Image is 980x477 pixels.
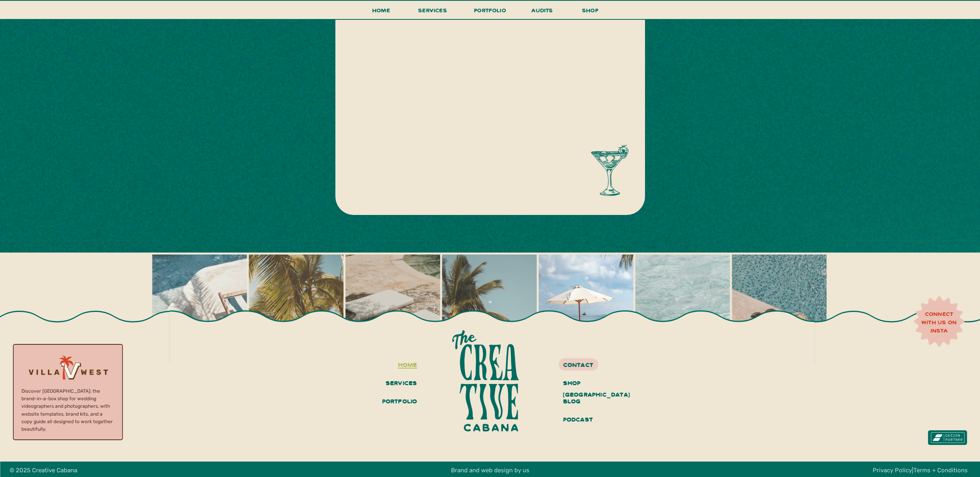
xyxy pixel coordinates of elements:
[571,5,609,19] a: shop
[369,5,394,20] a: Home
[345,255,440,349] img: pexels-ksu&eli-8681473
[10,466,102,474] h3: © 2025 Creative Cabana
[563,377,622,390] a: shop [GEOGRAPHIC_DATA]
[870,466,970,474] h3: |
[442,255,537,349] img: pexels-michael-villanueva-13433032
[424,466,556,474] h3: Brand and web design by us
[418,6,447,14] span: services
[635,255,730,349] img: pexels-rachel-claire-8113001
[249,255,343,349] img: pexels-jess-loiterton-4783945
[563,413,622,427] a: podcast
[917,310,961,334] a: connect with us on insta
[383,377,417,390] a: services
[152,255,247,349] img: pexels-content-pixie-2736543
[732,255,826,349] img: pexels-vlada-karpovich-7902915
[383,359,417,372] a: home
[563,395,622,409] a: blog
[378,395,417,409] a: portfolio
[531,5,554,19] a: audits
[416,5,449,20] a: services
[873,467,912,474] a: Privacy Policy
[563,359,622,369] a: contact
[913,467,968,474] a: Terms + Conditions
[21,388,114,428] p: Discover [GEOGRAPHIC_DATA]: the brand-in-a-box shop for wedding videographers and photographers, ...
[472,5,509,20] a: portfolio
[539,255,633,349] img: pexels-quang-nguyen-vinh-3355732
